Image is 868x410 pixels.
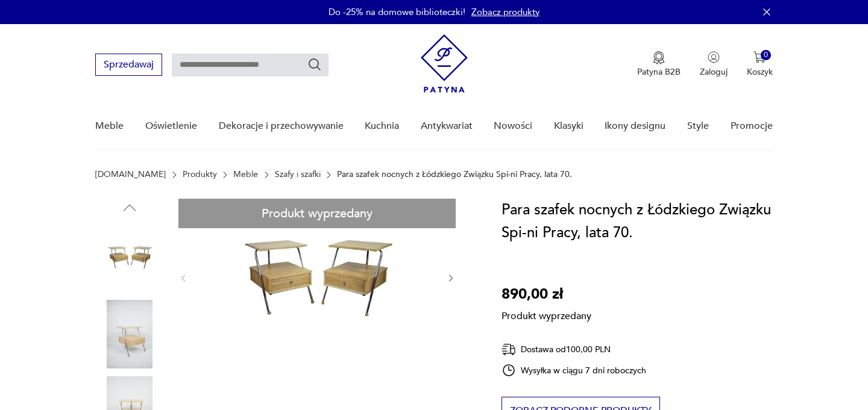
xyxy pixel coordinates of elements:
[95,103,124,149] a: Meble
[637,51,681,78] button: Patyna B2B
[145,103,197,149] a: Oświetlenie
[637,51,681,78] a: Ikona medaluPatyna B2B
[233,170,258,179] a: Meble
[708,51,720,63] img: Ikonka użytkownika
[753,51,766,63] img: Ikona koszyka
[95,170,166,179] a: [DOMAIN_NAME]
[95,61,162,70] a: Sprzedawaj
[761,50,771,60] div: 0
[502,342,516,357] img: Ikona dostawy
[554,103,583,149] a: Klasyki
[502,199,772,244] h1: Para szafek nocnych z Łódzkiego Związku Spi-ni Pracy, lata 70.
[731,103,773,149] a: Promocje
[502,306,591,323] p: Produkt wyprzedany
[494,103,532,149] a: Nowości
[747,51,773,78] button: 0Koszyk
[502,363,646,377] div: Wysyłka w ciągu 7 dni roboczych
[687,103,709,149] a: Style
[700,51,728,78] button: Zaloguj
[605,103,665,149] a: Ikony designu
[700,66,728,78] p: Zaloguj
[421,34,468,93] img: Patyna - sklep z meblami i dekoracjami vintage
[219,103,344,149] a: Dekoracje i przechowywanie
[747,66,773,78] p: Koszyk
[502,342,646,357] div: Dostawa od 100,00 PLN
[337,170,572,179] p: Para szafek nocnych z Łódzkiego Związku Spi-ni Pracy, lata 70.
[502,283,591,306] p: 890,00 zł
[471,6,539,18] a: Zobacz produkty
[329,6,465,18] p: Do -25% na domowe biblioteczki!
[365,103,399,149] a: Kuchnia
[183,170,217,179] a: Produkty
[637,66,681,78] p: Patyna B2B
[307,57,322,72] button: Szukaj
[653,51,665,64] img: Ikona medalu
[421,103,473,149] a: Antykwariat
[95,54,162,76] button: Sprzedawaj
[275,170,321,179] a: Szafy i szafki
